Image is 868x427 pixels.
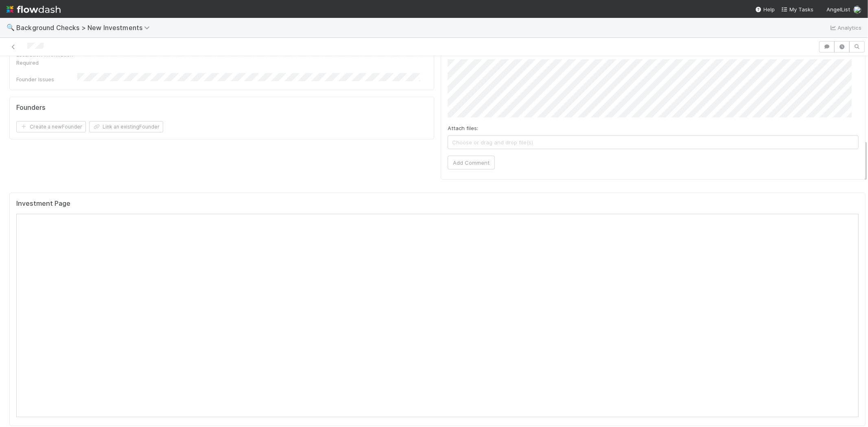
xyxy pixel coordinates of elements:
[16,75,77,83] div: Founder Issues
[89,121,163,133] button: Link an existingFounder
[16,50,77,67] div: Escalation Information Required
[781,6,813,13] span: My Tasks
[7,24,15,31] span: 🔍
[448,156,495,170] button: Add Comment
[16,200,70,208] h5: Investment Page
[829,23,861,33] a: Analytics
[448,136,858,149] span: Choose or drag and drop file(s)
[16,121,86,133] button: Create a newFounder
[448,124,478,132] label: Attach files:
[853,6,861,14] img: avatar_5106bb14-94e9-4897-80de-6ae81081f36d.png
[826,6,850,13] span: AngelList
[755,5,775,13] div: Help
[16,104,46,112] h5: Founders
[7,2,61,16] img: logo-inverted-e16ddd16eac7371096b0.svg
[16,24,154,32] span: Background Checks > New Investments
[781,5,813,13] a: My Tasks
